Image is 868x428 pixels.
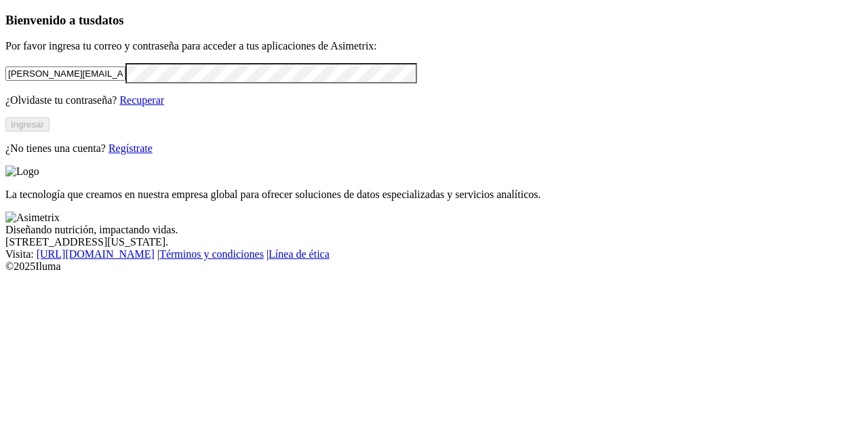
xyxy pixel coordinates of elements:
[95,13,124,27] span: datos
[5,236,863,248] div: [STREET_ADDRESS][US_STATE].
[5,260,863,273] div: © 2025 Iluma
[5,212,60,224] img: Asimetrix
[5,117,50,132] button: Ingresar
[269,248,330,260] a: Línea de ética
[159,248,264,260] a: Términos y condiciones
[108,142,153,154] a: Regístrate
[5,224,863,236] div: Diseñando nutrición, impactando vidas.
[119,94,164,106] a: Recuperar
[5,40,863,52] p: Por favor ingresa tu correo y contraseña para acceder a tus aplicaciones de Asimetrix:
[5,94,863,106] p: ¿Olvidaste tu contraseña?
[5,142,863,155] p: ¿No tienes una cuenta?
[5,248,863,260] div: Visita : | |
[5,166,39,178] img: Logo
[5,189,863,201] p: La tecnología que creamos en nuestra empresa global para ofrecer soluciones de datos especializad...
[37,248,155,260] a: [URL][DOMAIN_NAME]
[5,66,125,81] input: Tu correo
[5,13,863,28] h3: Bienvenido a tus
